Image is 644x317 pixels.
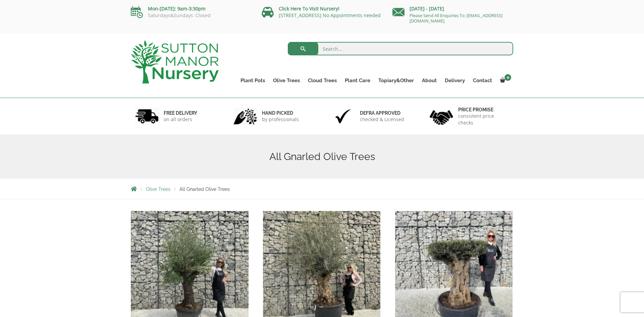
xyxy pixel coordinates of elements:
p: [DATE] - [DATE] [392,5,513,13]
p: Saturdays&Sundays: Closed [131,13,252,18]
nav: Breadcrumbs [131,186,513,192]
p: checked & Licensed [360,116,404,123]
a: Topiary&Other [374,76,418,85]
input: Search... [288,42,514,55]
h6: hand picked [262,110,299,116]
h1: All Gnarled Olive Trees [131,151,513,163]
p: on all orders [164,116,197,123]
p: consistent price checks [458,113,509,126]
a: Click Here To Visit Nursery! [279,5,339,12]
h6: Price promise [458,107,509,113]
a: Olive Trees [269,76,304,85]
span: 0 [504,74,511,81]
a: Plant Care [341,76,374,85]
img: 2.jpg [233,108,257,125]
p: by professionals [262,116,299,123]
a: Please Send All Enquiries To: [EMAIL_ADDRESS][DOMAIN_NAME] [410,12,502,24]
a: 0 [496,76,513,85]
p: Mon-[DATE]: 9am-3:30pm [131,5,252,13]
img: 3.jpg [331,108,355,125]
a: Contact [469,76,496,85]
img: logo [131,40,219,84]
a: Plant Pots [236,76,269,85]
a: About [418,76,441,85]
a: Cloud Trees [304,76,341,85]
img: 1.jpg [135,108,159,125]
img: 4.jpg [430,106,453,126]
h6: FREE DELIVERY [164,110,197,116]
h6: Defra approved [360,110,404,116]
a: Delivery [441,76,469,85]
a: [STREET_ADDRESS] No Appointments needed [279,12,381,18]
a: Olive Trees [146,187,170,192]
span: All Gnarled Olive Trees [179,187,230,192]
